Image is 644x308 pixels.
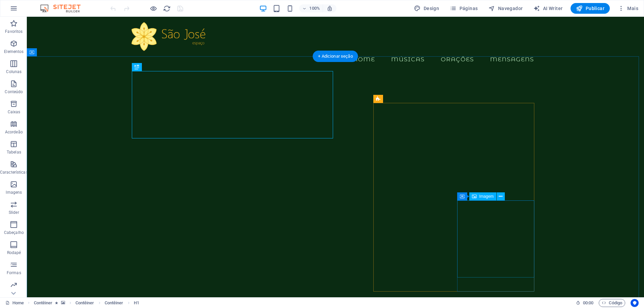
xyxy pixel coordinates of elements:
[134,299,139,307] span: Clique para selecionar. Clique duas vezes para editar
[163,5,171,12] i: Recarregar página
[5,29,22,34] p: Favoritos
[411,3,442,14] button: Design
[576,299,594,307] h6: Tempo de sessão
[75,299,94,307] span: Clique para selecionar. Clique duas vezes para editar
[414,5,439,12] span: Design
[599,299,625,307] button: Código
[583,299,593,307] span: 00 00
[615,3,641,14] button: Mais
[411,3,442,14] div: Design (Ctrl+Alt+Y)
[5,129,23,135] p: Acordeão
[450,5,478,12] span: Páginas
[6,69,21,74] p: Colunas
[486,3,525,14] button: Navegador
[576,5,604,12] span: Publicar
[4,49,23,54] p: Elementos
[4,230,24,235] p: Cabeçalho
[447,3,480,14] button: Páginas
[8,109,20,115] p: Caixas
[7,270,21,275] p: Formas
[55,301,58,305] i: O elemento contém uma animação
[39,4,89,12] img: Editor Logo
[602,299,622,307] span: Código
[571,3,610,14] button: Publicar
[588,300,589,305] span: :
[479,194,494,198] span: Imagem
[9,210,19,215] p: Slider
[61,301,65,305] i: Este elemento contém um plano de fundo
[533,5,562,12] span: AI Writer
[618,5,638,12] span: Mais
[6,190,22,195] p: Imagens
[327,5,333,11] i: Ao redimensionar, ajusta automaticamente o nível de zoom para caber no dispositivo escolhido.
[7,250,21,255] p: Rodapé
[163,4,171,12] button: reload
[5,89,23,95] p: Conteúdo
[531,3,565,14] button: AI Writer
[149,4,157,12] button: Clique aqui para sair do modo de visualização e continuar editando
[34,299,139,307] nav: breadcrumb
[34,299,53,307] span: Clique para selecionar. Clique duas vezes para editar
[7,149,21,155] p: Tabelas
[299,4,323,12] button: 100%
[313,51,358,62] div: + Adicionar seção
[488,5,523,12] span: Navegador
[631,299,639,307] button: Usercentrics
[5,299,24,307] a: Clique para cancelar a seleção. Clique duas vezes para abrir as Páginas
[105,299,123,307] span: Clique para selecionar. Clique duas vezes para editar
[309,4,320,12] h6: 100%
